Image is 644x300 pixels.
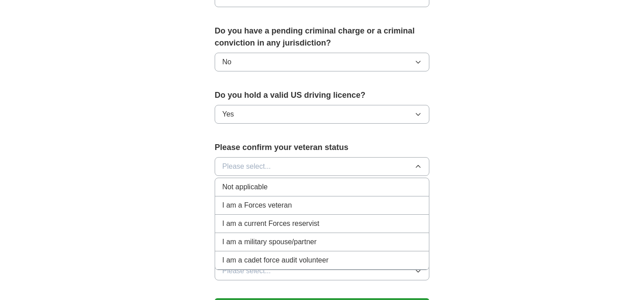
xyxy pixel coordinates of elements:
[222,266,271,276] span: Please select...
[215,262,429,280] button: Please select...
[222,218,319,229] span: I am a current Forces reservist
[222,57,231,67] span: No
[222,182,267,192] span: Not applicable
[215,105,429,124] button: Yes
[222,237,317,247] span: I am a military spouse/partner
[222,200,292,211] span: I am a Forces veteran
[215,157,429,176] button: Please select...
[222,109,234,120] span: Yes
[222,161,271,172] span: Please select...
[215,25,429,49] label: Do you have a pending criminal charge or a criminal conviction in any jurisdiction?
[215,53,429,71] button: No
[215,142,429,154] label: Please confirm your veteran status
[222,255,328,266] span: I am a cadet force audit volunteer
[215,89,429,101] label: Do you hold a valid US driving licence?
